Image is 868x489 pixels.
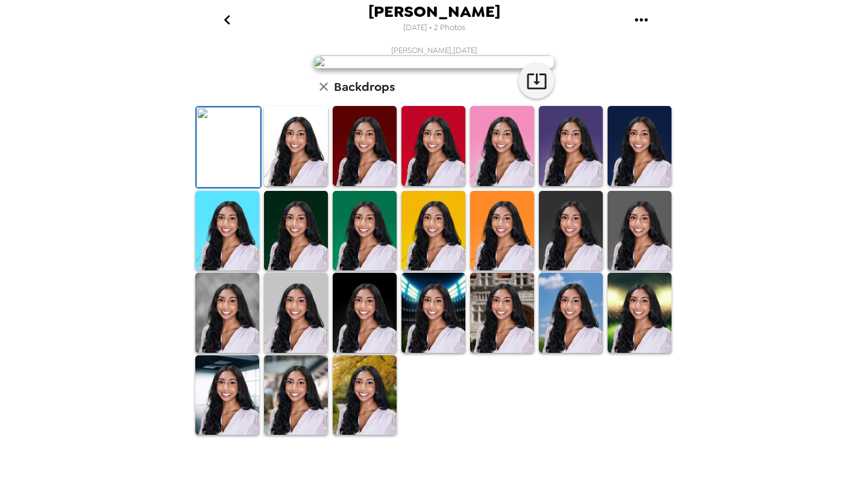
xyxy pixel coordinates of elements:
span: [PERSON_NAME] [368,4,500,20]
h6: Backdrops [334,77,395,96]
span: [PERSON_NAME] , [DATE] [391,45,477,55]
span: [DATE] • 2 Photos [403,20,465,36]
img: user [313,55,555,69]
img: Original [197,107,260,187]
